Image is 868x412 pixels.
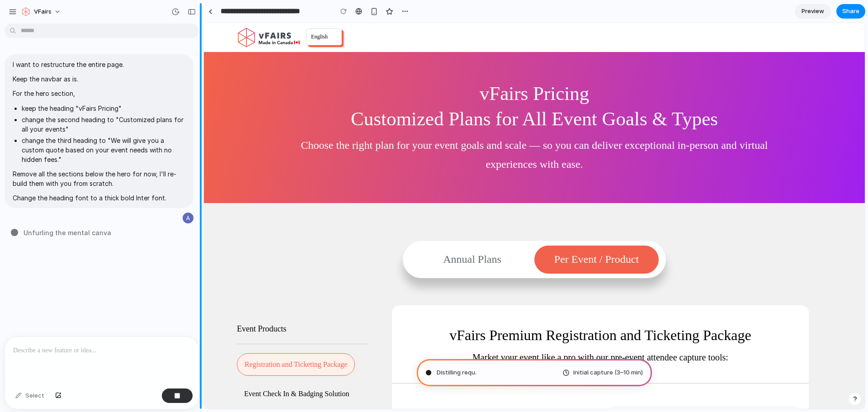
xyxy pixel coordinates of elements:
[842,7,859,16] span: Share
[13,193,185,203] p: Change the heading font to a thick bold Inter font.
[103,6,137,22] span: English
[197,383,390,396] h4: Features Included:
[22,115,185,134] li: change the second heading to "Customized plans for all your events"
[59,58,602,109] h1: Customized Plans for All Event Goals & Types
[276,60,385,81] span: vFairs Pricing
[40,367,145,374] span: Event Check In & Badging Solution
[573,368,643,377] span: Initial capture (3–10 min)
[193,327,600,342] p: Market your event like a pro with our pre-event attendee capture tools:
[18,5,66,19] button: vFairs
[13,60,185,69] p: I want to restructure the entire page.
[33,5,97,24] img: vFairs
[795,4,831,19] a: Preview
[13,89,185,98] p: For the hero section,
[13,169,185,188] p: Remove all the sections below the hero for now, I'll re-build them with you from scratch.
[193,303,600,322] h3: vFairs Premium Registration and Ticketing Package
[350,230,435,242] span: Per Event / Product
[41,337,143,345] span: Registration and Ticketing Package
[102,5,138,22] aside: Language selected: English
[34,7,52,16] span: vFairs
[836,4,865,19] button: Share
[33,300,165,321] h4: Event Products
[239,230,297,242] span: Annual Plans
[24,228,111,237] span: Unfurling the mental canva
[802,7,824,16] span: Preview
[13,74,185,84] p: Keep the navbar as is.
[22,136,185,164] li: change the third heading to "We will give you a custom quote based on your event needs with no hi...
[82,113,579,151] p: Choose the right plan for your event goals and scale — so you can deliver exceptional in-person a...
[22,104,185,113] li: keep the heading "vFairs Pricing"
[437,368,476,377] span: Distilling requ .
